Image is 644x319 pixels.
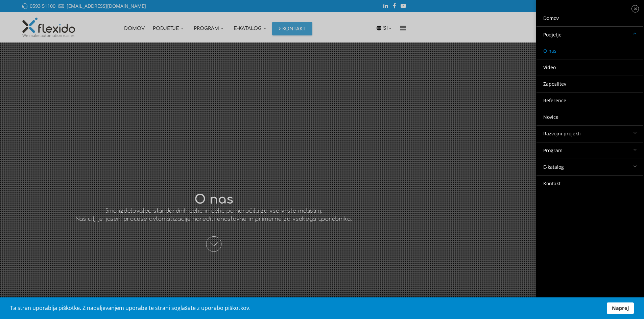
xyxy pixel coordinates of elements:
[536,59,643,76] a: Video
[607,302,634,314] a: Naprej
[536,159,643,175] a: E-katalog
[536,176,643,192] a: Kontakt
[536,109,643,125] a: Novice
[536,43,643,59] a: O nas
[536,10,643,26] a: Domov
[536,27,643,43] a: Podjetje
[631,5,639,12] a: Close
[536,76,643,92] a: Zaposlitev
[536,126,643,142] a: Razvojni projekti
[536,142,643,159] a: Program
[536,92,643,109] a: Reference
